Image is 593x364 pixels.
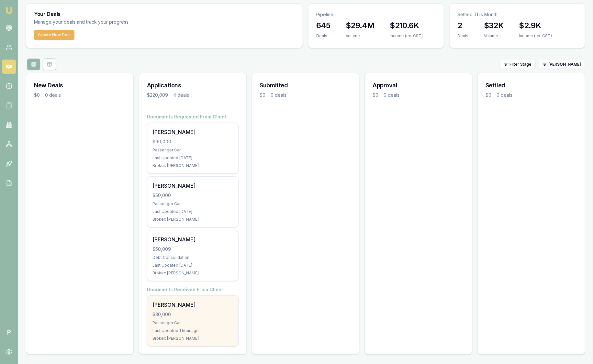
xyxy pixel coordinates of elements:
[152,270,233,276] div: Broker: [PERSON_NAME]
[152,328,233,333] div: Last Updated: 1 hour ago
[152,311,233,318] div: $30,000
[509,62,531,67] span: Filter Stage
[173,92,189,98] div: 4 deals
[519,33,552,39] div: Income (ex. GST)
[390,33,423,39] div: Income (ex. GST)
[390,20,423,31] h3: $210.6K
[152,320,233,325] div: Passenger Car
[373,81,464,90] h3: Approval
[152,255,233,260] div: Debt Consolidation
[34,18,200,26] p: Manage your deals and track your progress.
[152,336,233,341] div: Broker: [PERSON_NAME]
[152,263,233,268] div: Last Updated: [DATE]
[147,286,239,293] h4: Documents Received From Client
[152,148,233,153] div: Passenger Car
[2,325,16,339] span: P
[316,20,330,31] h3: 645
[152,182,233,190] div: [PERSON_NAME]
[152,301,233,309] div: [PERSON_NAME]
[152,209,233,214] div: Last Updated: [DATE]
[147,114,239,120] h4: Documents Requested From Client
[152,217,233,222] div: Broker: [PERSON_NAME]
[484,20,504,31] h3: $32K
[271,92,287,98] div: 0 deals
[34,92,40,98] div: $0
[152,138,233,145] div: $90,000
[147,92,168,98] div: $220,009
[147,81,239,90] h3: Applications
[152,155,233,160] div: Last Updated: [DATE]
[152,163,233,168] div: Broker: [PERSON_NAME]
[260,81,352,90] h3: Submitted
[346,20,374,31] h3: $29.4M
[316,33,330,39] div: Deals
[373,92,378,98] div: $0
[152,192,233,199] div: $50,000
[152,236,233,243] div: [PERSON_NAME]
[260,92,266,98] div: $0
[384,92,399,98] div: 0 deals
[457,20,468,31] h3: 2
[152,128,233,136] div: [PERSON_NAME]
[34,30,74,40] button: Create New Deal
[346,33,374,39] div: Volume
[152,201,233,206] div: Passenger Car
[45,92,61,98] div: 0 deals
[152,246,233,252] div: $50,009
[316,11,436,18] p: Pipeline
[519,20,552,31] h3: $2.9K
[538,60,585,69] button: [PERSON_NAME]
[457,11,577,18] p: Settled This Month
[5,6,13,14] img: emu-icon-u.png
[548,62,581,67] span: [PERSON_NAME]
[457,33,468,39] div: Deals
[486,81,577,90] h3: Settled
[484,33,504,39] div: Volume
[497,92,512,98] div: 0 deals
[486,92,491,98] div: $0
[34,11,295,17] h3: Your Deals
[499,60,536,69] button: Filter Stage
[34,81,126,90] h3: New Deals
